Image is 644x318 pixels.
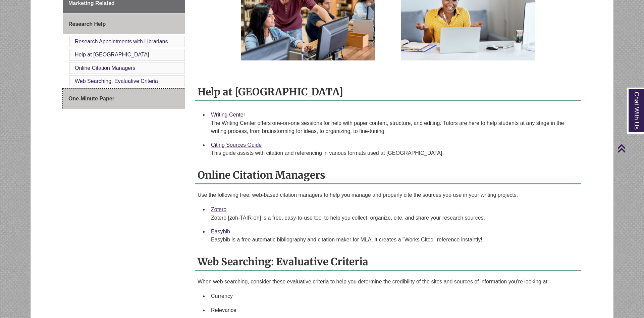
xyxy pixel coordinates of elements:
[208,303,579,317] li: Relevance
[68,0,115,6] span: Marketing Related
[211,207,226,212] a: Zotero
[75,52,149,57] a: Help at [GEOGRAPHIC_DATA]
[68,96,114,101] span: One-Minute Paper
[75,78,158,84] a: Web Searching: Evaluative Criteria
[208,289,579,303] li: Currency
[75,65,136,71] a: Online Citation Managers
[211,119,576,135] div: The Writing Center offers one-on-one sessions for help with paper content, structure, and editing...
[195,83,581,101] h2: Help at [GEOGRAPHIC_DATA]
[75,39,168,44] a: Research Appointments with Librarians
[63,89,185,109] a: One-Minute Paper
[198,278,579,286] p: When web searching, consider these evaluative criteria to help you determine the credibility of t...
[195,167,581,184] h2: Online Citation Managers
[63,14,185,34] a: Research Help
[198,191,579,199] p: Use the following free, web-based citation managers to help you manage and properly cite the sour...
[211,149,576,157] div: This guide assists with citation and referencing in various formats used at [GEOGRAPHIC_DATA].
[211,214,576,222] div: Zotero [zoh-TAIR-oh] is a free, easy-to-use tool to help you collect, organize, cite, and share y...
[211,112,245,118] a: Writing Center
[195,253,581,271] h2: Web Searching: Evaluative Criteria
[68,21,106,27] span: Research Help
[211,236,576,244] div: Easybib is a free automatic bibliography and citation maker for MLA. It creates a "Works Cited" r...
[211,229,230,234] a: Easybib
[211,142,262,148] a: Citing Sources Guide
[617,144,642,153] a: Back to Top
